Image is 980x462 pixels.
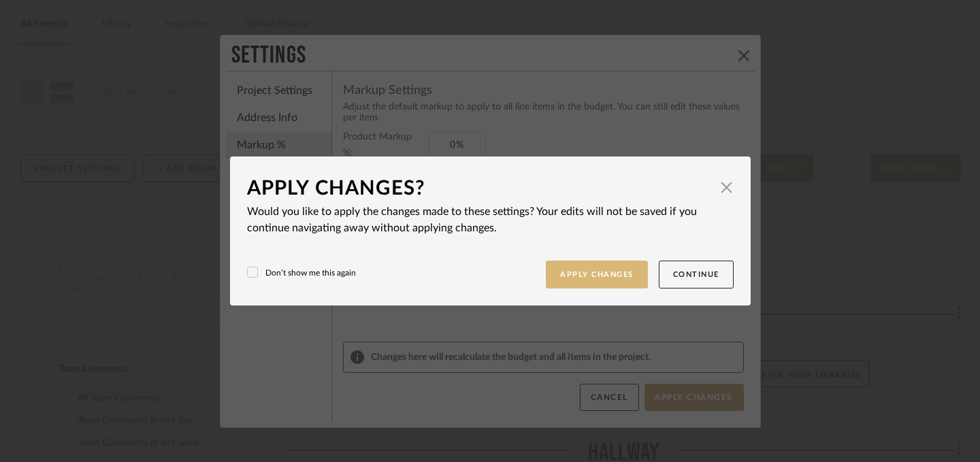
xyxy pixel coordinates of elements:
p: Would you like to apply the changes made to these settings? Your edits will not be saved if you c... [247,203,734,236]
button: Continue [659,261,734,288]
label: Don’t show me this again [247,267,356,279]
button: Close [713,174,740,201]
div: Apply Changes? [247,174,713,203]
button: Apply Changes [546,261,648,288]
